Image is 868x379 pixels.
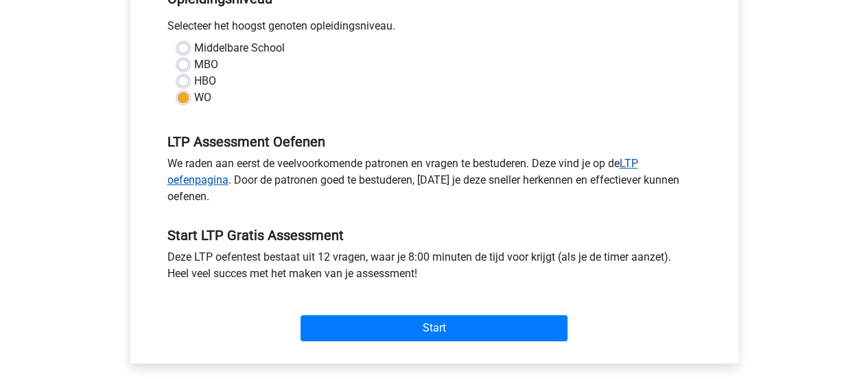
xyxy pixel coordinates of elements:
h5: Start LTP Gratis Assessment [167,227,701,243]
label: WO [194,89,211,106]
input: Start [301,315,567,341]
label: HBO [194,73,216,89]
h5: LTP Assessment Oefenen [167,133,701,150]
label: Middelbare School [194,40,285,56]
div: Selecteer het hoogst genoten opleidingsniveau. [157,18,712,40]
label: MBO [194,56,218,73]
div: We raden aan eerst de veelvoorkomende patronen en vragen te bestuderen. Deze vind je op de . Door... [157,155,712,210]
div: Deze LTP oefentest bestaat uit 12 vragen, waar je 8:00 minuten de tijd voor krijgt (als je de tim... [157,249,712,288]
